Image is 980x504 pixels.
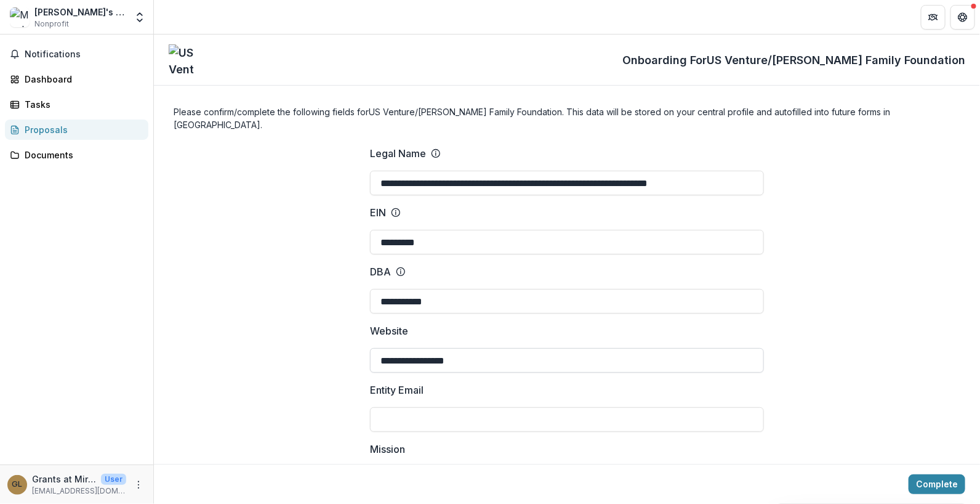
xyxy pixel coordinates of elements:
button: Get Help [950,5,975,30]
button: Complete [909,474,965,494]
div: Dashboard [25,73,139,86]
a: Tasks [5,94,148,115]
p: Website [370,323,408,338]
div: Proposals [25,123,139,136]
div: Documents [25,148,139,161]
a: Dashboard [5,69,148,89]
div: Grants at Miry's List [12,481,23,489]
img: Miry's List (Fiscally sponsored by Social & Environmental Entrepreneurs) [10,7,30,27]
p: Legal Name [370,146,426,161]
p: User [101,474,126,485]
p: EIN [370,205,386,220]
a: Proposals [5,120,148,140]
h4: Please confirm/complete the following fields for US Venture/[PERSON_NAME] Family Foundation . Thi... [174,105,960,131]
p: Mission [370,442,405,457]
p: Onboarding For US Venture/[PERSON_NAME] Family Foundation [622,52,965,68]
a: Documents [5,145,148,165]
p: Grants at Miry's List [32,473,96,486]
button: More [131,478,146,492]
span: Nonprofit [34,18,69,30]
div: Tasks [25,98,139,111]
button: Notifications [5,44,148,64]
p: DBA [370,264,391,279]
div: [PERSON_NAME]'s List (Fiscally sponsored by Social & Environmental Entrepreneurs) [34,6,126,18]
button: Open entity switcher [131,5,148,30]
p: Entity Email [370,383,424,397]
span: Notifications [25,49,143,60]
img: US Venture/Schmidt Family Foundation logo [169,44,199,75]
button: Partners [921,5,946,30]
p: [EMAIL_ADDRESS][DOMAIN_NAME] [32,486,126,497]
